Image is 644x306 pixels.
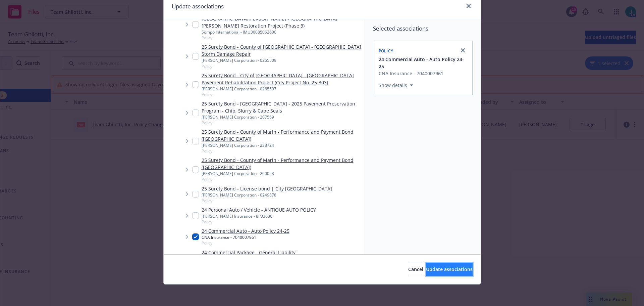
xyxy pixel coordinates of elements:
span: Policy [202,148,362,154]
a: 25 Surety Bond - [GEOGRAPHIC_DATA] - 2025 Pavement Preservation Program - Chip, Slurry & Cape Seals [202,100,362,114]
div: [PERSON_NAME] Corporation - 0249878 [202,192,332,198]
button: Show details [376,81,416,89]
div: Sompo International - IMU30085062600 [202,29,362,35]
div: CNA Insurance - 7040007961 [379,70,468,77]
span: Policy [202,63,362,69]
div: [PERSON_NAME] Corporation - 238724 [202,142,362,148]
div: CNA Insurance - 7040007961 [202,234,289,240]
a: close [459,46,467,54]
div: [PERSON_NAME] Corporation - 0265507 [202,86,362,92]
button: Cancel [408,263,423,276]
a: 25 Surety Bond - County of [GEOGRAPHIC_DATA] - [GEOGRAPHIC_DATA] Storm Damage Repair [202,43,362,57]
span: Policy [379,48,393,54]
a: 25 Surety Bond - City of [GEOGRAPHIC_DATA] - [GEOGRAPHIC_DATA] Pavement Rehabilitation Project (C... [202,72,362,86]
a: 24 Commercial Package - General Liability [202,249,296,256]
span: Policy [202,177,362,182]
div: [PERSON_NAME] Corporation - 0265509 [202,57,362,63]
span: Policy [202,219,316,225]
span: Selected associations [373,25,473,33]
span: Cancel [408,266,423,272]
a: 25 Surety Bond - County of Marin - Performance and Payment Bond ([GEOGRAPHIC_DATA]) [202,157,362,171]
a: 25 Surety Bond - County of Marin - Performance and Payment Bond ([GEOGRAPHIC_DATA]) [202,128,362,142]
span: Policy [202,198,332,204]
span: Policy [202,92,362,97]
button: Update associations [426,263,473,276]
button: 24 Commercial Auto - Auto Policy 24-25 [379,56,468,70]
span: Policy [202,120,362,126]
a: 25 Surety Bond - License bond | City [GEOGRAPHIC_DATA] [202,185,332,192]
h1: Update associations [172,2,224,11]
div: [PERSON_NAME] Corporation - 207569 [202,114,362,120]
a: close [465,2,473,10]
span: Policy [202,240,289,246]
span: Policy [202,35,362,41]
div: [PERSON_NAME] Corporation - 260053 [202,171,362,176]
div: [PERSON_NAME] Insurance - 8P03686 [202,213,316,219]
span: Update associations [426,266,473,272]
a: 24 Personal Auto / Vehicle - ANTIQUE AUTO POLICY [202,206,316,213]
a: 24 Commercial Auto - Auto Policy 24-25 [202,227,289,234]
